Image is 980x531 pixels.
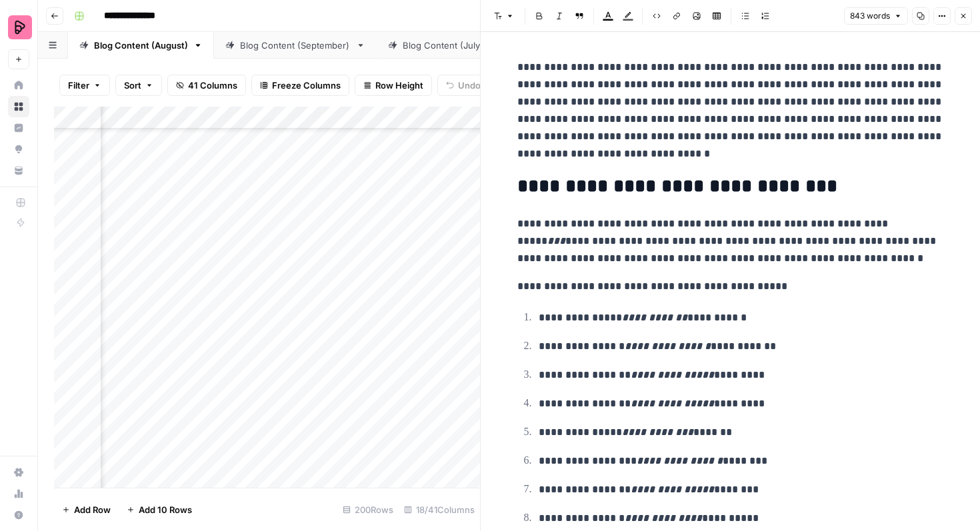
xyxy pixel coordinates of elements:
[377,32,511,59] a: Blog Content (July)
[251,75,349,96] button: Freeze Columns
[68,79,89,92] span: Filter
[8,160,29,181] a: Your Data
[124,79,141,92] span: Sort
[337,499,399,520] div: 200 Rows
[8,139,29,160] a: Opportunities
[8,483,29,504] a: Usage
[167,75,246,96] button: 41 Columns
[68,32,214,59] a: Blog Content (August)
[74,503,111,516] span: Add Row
[54,499,119,520] button: Add Row
[8,504,29,526] button: Help + Support
[240,39,351,52] div: Blog Content (September)
[355,75,432,96] button: Row Height
[437,75,489,96] button: Undo
[59,75,110,96] button: Filter
[8,462,29,483] a: Settings
[8,96,29,117] a: Browse
[8,11,29,44] button: Workspace: Preply
[8,75,29,96] a: Home
[272,79,341,92] span: Freeze Columns
[119,499,200,520] button: Add 10 Rows
[94,39,188,52] div: Blog Content (August)
[403,39,485,52] div: Blog Content (July)
[8,117,29,139] a: Insights
[399,499,480,520] div: 18/41 Columns
[458,79,481,92] span: Undo
[214,32,377,59] a: Blog Content (September)
[139,503,192,516] span: Add 10 Rows
[375,79,423,92] span: Row Height
[8,15,32,39] img: Preply Logo
[115,75,162,96] button: Sort
[188,79,237,92] span: 41 Columns
[850,10,890,22] span: 843 words
[844,7,908,25] button: 843 words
